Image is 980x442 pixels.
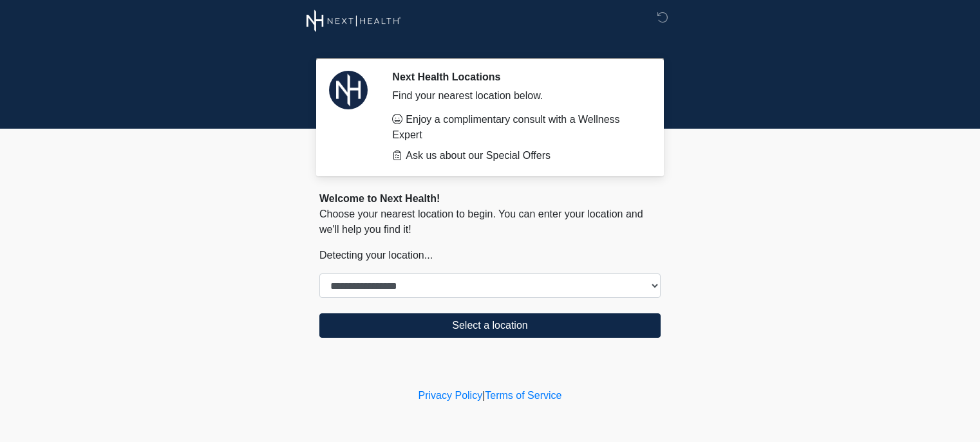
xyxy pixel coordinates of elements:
a: | [482,390,485,401]
a: Privacy Policy [419,390,483,401]
h2: Next Health Locations [392,71,641,83]
span: Choose your nearest location to begin. You can enter your location and we'll help you find it! [319,208,643,235]
div: Welcome to Next Health! [319,191,661,207]
button: Select a location [319,313,661,338]
div: Find your nearest location below. [392,88,641,104]
a: Terms of Service [485,390,561,401]
li: Ask us about our Special Offers [392,148,641,163]
li: Enjoy a complimentary consult with a Wellness Expert [392,112,641,143]
span: Detecting your location... [319,250,433,261]
img: Agent Avatar [329,71,368,109]
img: Next Health Wellness Logo [306,10,401,32]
